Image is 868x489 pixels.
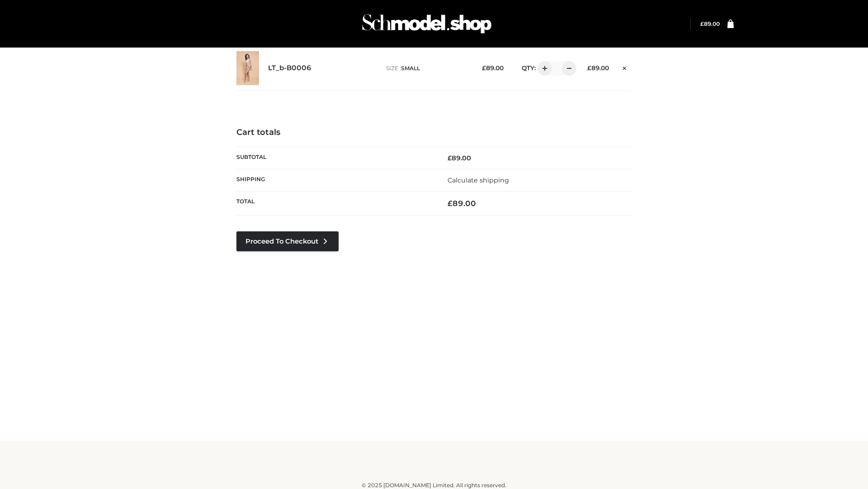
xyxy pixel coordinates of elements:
th: Total [236,192,434,216]
a: Calculate shipping [448,176,509,184]
h4: Cart totals [236,128,632,138]
bdi: 89.00 [448,199,476,208]
bdi: 89.00 [700,20,720,27]
th: Shipping [236,169,434,191]
img: Schmodel Admin 964 [359,6,495,42]
span: £ [448,199,453,208]
span: SMALL [401,65,420,72]
a: Proceed to Checkout [236,231,339,251]
bdi: 89.00 [482,64,504,72]
a: Remove this item [618,61,632,73]
a: LT_b-B0006 [268,64,311,72]
span: £ [587,64,591,72]
span: £ [700,20,704,27]
bdi: 89.00 [448,154,471,162]
span: £ [482,64,486,72]
img: LT_b-B0006 - SMALL [236,51,259,85]
th: Subtotal [236,147,434,169]
span: £ [448,154,452,162]
p: size : [386,64,468,72]
div: QTY: [513,61,573,76]
bdi: 89.00 [587,64,609,72]
a: £89.00 [700,20,720,27]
